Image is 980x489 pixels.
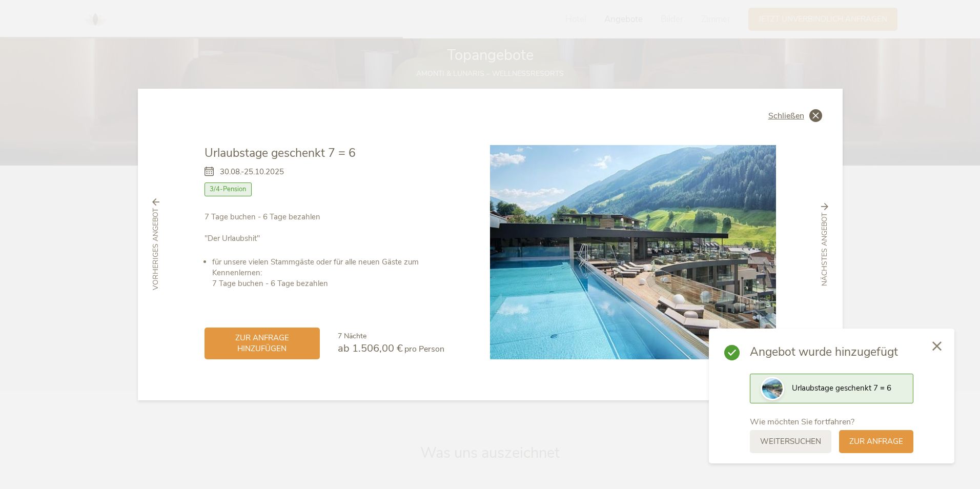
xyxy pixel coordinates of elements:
span: Urlaubstage geschenkt 7 = 6 [205,145,356,161]
span: nächstes Angebot [820,213,830,286]
span: Wie möchten Sie fortfahren? [750,416,854,427]
li: für unsere vielen Stammgäste oder für alle neuen Gäste zum Kennenlernen: 7 Tage buchen - 6 Tage b... [212,257,444,289]
span: ab 1.506,00 € [338,341,403,355]
p: 7 Tage buchen - 6 Tage bezahlen [205,212,444,244]
span: Schließen [768,112,804,120]
img: Preview [762,378,783,399]
span: zur Anfrage hinzufügen [215,333,310,354]
span: 30.08.-25.10.2025 [220,167,284,177]
span: 3/4-Pension [205,182,252,196]
img: Urlaubstage geschenkt 7 = 6 [490,145,776,359]
span: weitersuchen [760,436,821,447]
span: vorheriges Angebot [151,208,161,290]
span: 7 Nächte [338,331,366,341]
span: pro Person [404,343,444,355]
span: zur Anfrage [849,436,903,447]
span: Angebot wurde hinzugefügt [750,344,913,360]
span: Urlaubstage geschenkt 7 = 6 [792,383,891,393]
strong: "Der Urlaubshit" [205,233,260,243]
